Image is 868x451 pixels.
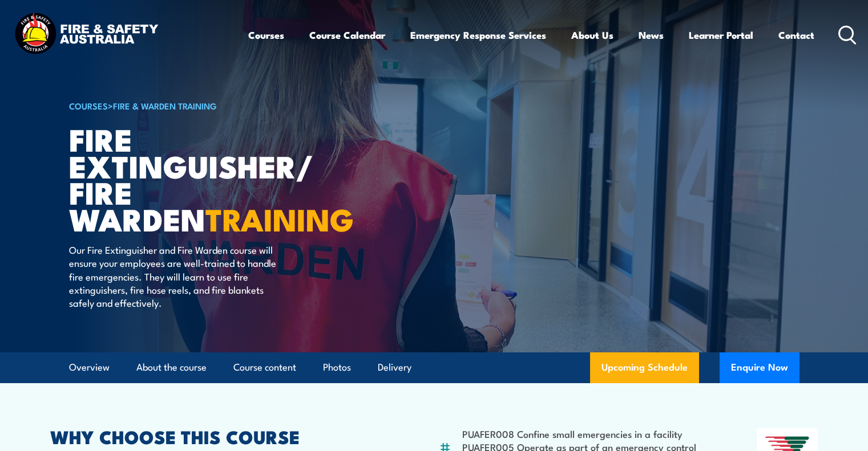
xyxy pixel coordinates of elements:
a: Course Calendar [309,20,385,50]
a: Overview [69,352,110,383]
a: Courses [248,20,284,50]
p: Our Fire Extinguisher and Fire Warden course will ensure your employees are well-trained to handl... [69,243,277,310]
a: Course content [233,352,296,383]
a: COURSES [69,99,108,112]
button: Enquire Now [720,352,800,383]
a: Emergency Response Services [410,20,546,50]
h1: Fire Extinguisher/ Fire Warden [69,125,351,232]
a: Contact [778,20,814,50]
a: About the course [136,352,207,383]
a: Fire & Warden Training [113,99,217,112]
li: PUAFER008 Confine small emergencies in a facility [462,427,701,440]
h2: WHY CHOOSE THIS COURSE [50,428,383,444]
a: Photos [323,352,351,383]
h6: > [69,99,351,112]
a: About Us [571,20,613,50]
a: Delivery [378,352,411,383]
a: Learner Portal [689,20,753,50]
strong: TRAINING [205,194,354,242]
a: News [639,20,664,50]
a: Upcoming Schedule [590,352,699,383]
